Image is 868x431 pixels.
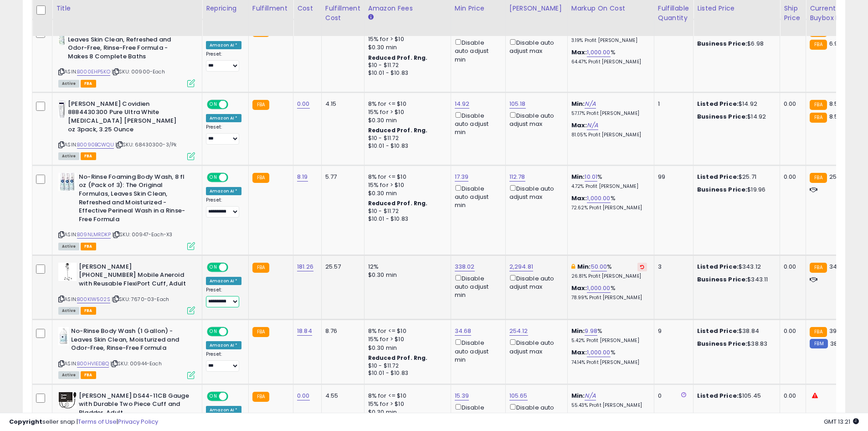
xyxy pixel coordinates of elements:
div: Fulfillment [252,4,289,13]
a: 338.02 [455,262,475,271]
span: All listings currently available for purchase on Amazon [58,152,79,160]
div: 12% [368,263,444,271]
span: FBA [81,243,96,250]
a: 181.26 [297,262,313,271]
b: Min: [577,262,591,271]
div: $10.01 - $10.83 [368,142,444,150]
b: Min: [571,327,585,335]
small: FBA [252,327,269,337]
p: 74.14% Profit [PERSON_NAME] [571,359,647,366]
div: $10 - $11.72 [368,208,444,215]
b: Business Price: [697,185,747,194]
a: 105.18 [509,99,526,109]
a: 14.92 [455,99,470,109]
a: 1,000.00 [587,48,610,57]
div: ASIN: [58,327,195,378]
a: 1,000.00 [587,284,610,293]
span: OFF [227,100,241,108]
div: $10 - $11.72 [368,62,444,69]
div: Amazon Fees [368,4,447,13]
span: 2025-08-13 13:21 GMT [824,417,859,426]
div: 15% for > $10 [368,400,444,408]
b: Max: [571,48,587,57]
a: N/A [587,121,598,130]
small: FBA [810,100,827,110]
a: 1,000.00 [587,348,610,357]
a: 50.00 [591,262,607,271]
small: FBA [252,173,269,183]
div: $10.01 - $10.83 [368,215,444,223]
a: B0090BCWQU [77,141,114,149]
p: 4.72% Profit [PERSON_NAME] [571,183,647,190]
div: ASIN: [58,173,195,249]
a: 17.39 [455,172,469,182]
div: $10 - $11.72 [368,135,444,142]
div: 0.00 [784,263,799,271]
b: Business Price: [697,39,747,48]
div: Disable auto adjust max [509,273,560,291]
span: FBA [81,307,96,315]
b: Business Price: [697,339,747,348]
div: 99 [658,173,686,181]
div: 3 [658,263,686,271]
div: 4.55 [325,392,357,400]
div: $343.11 [697,275,773,284]
span: 6.99 [829,39,842,48]
p: 81.05% Profit [PERSON_NAME] [571,132,647,138]
div: ASIN: [58,100,195,159]
div: 9 [658,327,686,335]
div: Disable auto adjust max [509,402,560,420]
div: Disable auto adjust max [509,37,560,55]
a: 9.98 [585,327,597,336]
div: $14.92 [697,100,773,108]
div: Preset: [206,287,241,307]
small: FBA [252,263,269,273]
div: 15% for > $10 [368,335,444,343]
b: Min: [571,391,585,400]
b: Listed Price: [697,99,739,108]
span: FBA [81,152,96,160]
p: 3.19% Profit [PERSON_NAME] [571,37,647,44]
div: Disable auto adjust min [455,37,498,64]
span: 343.18 [829,262,848,271]
a: 0.00 [297,99,310,109]
b: Listed Price: [697,172,739,181]
b: Listed Price: [697,262,739,271]
a: Privacy Policy [118,417,158,426]
div: $19.96 [697,186,773,194]
div: 0 [658,392,686,400]
span: All listings currently available for purchase on Amazon [58,371,79,379]
div: 5.77 [325,173,357,181]
span: | SKU: 00947-Each-X3 [112,231,172,238]
span: ON [208,100,219,108]
span: | SKU: 7670-03-Each [112,296,169,303]
a: 15.39 [455,391,469,400]
div: Preset: [206,51,241,72]
b: Max: [571,194,587,203]
b: Max: [571,348,587,357]
a: 18.84 [297,327,312,336]
a: B09NLMRDKP [77,231,111,239]
div: [PERSON_NAME] [509,4,564,13]
div: 15% for > $10 [368,108,444,116]
div: Amazon AI * [206,41,241,49]
div: 15% for > $10 [368,181,444,189]
span: ON [208,392,219,400]
small: FBA [810,173,827,183]
div: $10 - $11.72 [368,362,444,370]
a: 2,294.81 [509,262,533,271]
div: Disable auto adjust max [509,183,560,201]
div: Disable auto adjust min [455,110,498,137]
div: Disable auto adjust max [509,338,560,355]
span: 39.99 [829,327,846,335]
div: 0.00 [784,392,799,400]
div: $105.45 [697,392,773,400]
a: N/A [585,391,596,400]
b: No-Rinse Foaming Body Wash, 8 fl oz (Pack of 3): The Original Formulas, Leaves Skin Clean, Refres... [79,173,190,226]
div: $0.30 min [368,271,444,279]
div: Cost [297,4,318,13]
b: Business Price: [697,112,747,121]
div: Amazon AI * [206,114,241,122]
div: % [571,263,647,280]
div: Markup on Cost [571,4,650,13]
